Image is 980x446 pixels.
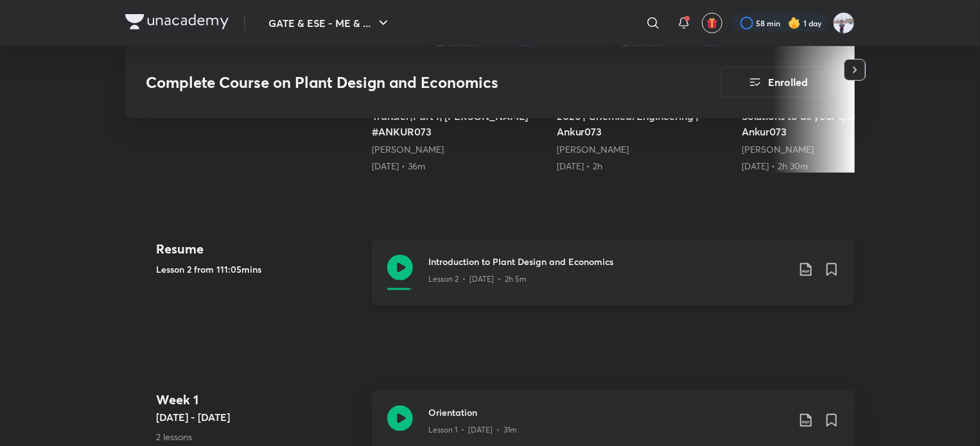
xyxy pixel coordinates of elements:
p: Lesson 2 • [DATE] • 2h 5m [428,273,527,285]
h4: Week 1 [156,390,362,409]
button: avatar [702,13,722,33]
button: Enrolled [721,67,834,98]
img: avatar [706,17,718,29]
div: Ankur Bansal [372,143,547,156]
h3: Complete Course on Plant Design and Economics [146,73,649,92]
a: [PERSON_NAME] [372,143,444,155]
a: Introduction to Plant Design and EconomicsLesson 2 • [DATE] • 2h 5m [372,239,855,321]
h4: Resume [156,239,362,259]
div: 17th Jul • 36m [372,160,547,173]
button: GATE & ESE - ME & ... [261,10,399,36]
div: 22nd Aug • 2h [557,160,731,173]
div: 28th Aug • 2h 30m [742,160,916,173]
a: [PERSON_NAME] [557,143,629,155]
div: Ankur Bansal [742,143,916,156]
p: 2 lessons [156,430,362,443]
img: Company Logo [125,14,229,30]
img: Nikhil [833,12,855,34]
a: [PERSON_NAME] [742,143,814,155]
a: Company Logo [125,14,229,33]
h5: [DATE] - [DATE] [156,409,362,425]
h3: Introduction to Plant Design and Economics [428,255,788,268]
img: streak [788,17,801,30]
p: Lesson 1 • [DATE] • 31m [428,424,517,436]
h3: Orientation [428,406,788,419]
h5: Lesson 2 from 111:05mins [156,262,362,276]
div: Ankur Bansal [557,143,731,156]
